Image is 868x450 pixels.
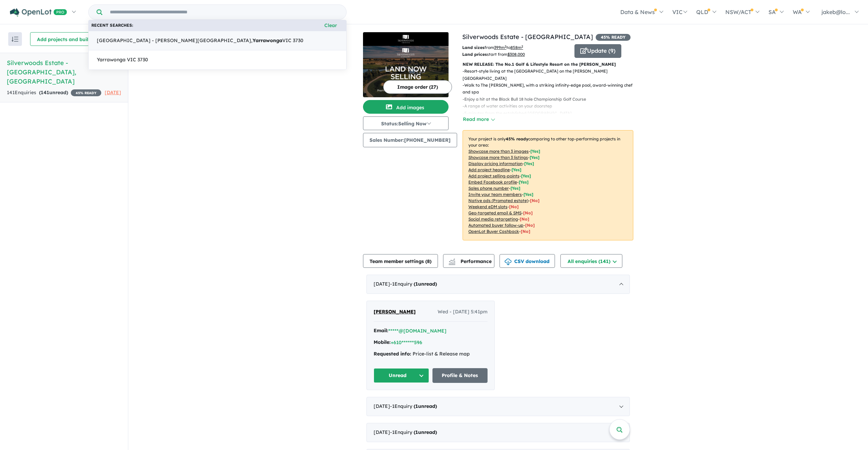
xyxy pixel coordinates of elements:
u: OpenLot Buyer Cashback [468,229,519,234]
span: Yarrawonga VIC 3730 [97,56,148,64]
strong: ( unread) [39,89,68,96]
span: [ Yes ] [523,192,533,197]
button: Add projects and builders [30,32,105,46]
span: - 1 Enquir y [390,281,437,287]
sup: 2 [505,45,506,48]
span: [ Yes ] [511,167,521,172]
strong: ( unread) [414,403,437,409]
a: Profile & Notes [432,368,488,383]
img: line-chart.svg [449,259,455,262]
img: sort.svg [12,37,18,42]
p: Your project is only comparing to other top-performing projects in your area: - - - - - - - - - -... [463,130,633,240]
strong: Mobile: [374,339,391,345]
h5: Silverwoods Estate - [GEOGRAPHIC_DATA] , [GEOGRAPHIC_DATA] [7,58,121,86]
img: bar-chart.svg [449,261,455,265]
span: [PERSON_NAME] [374,309,416,315]
button: Image order (27) [383,80,452,94]
span: 1 [415,403,418,409]
div: [DATE] [366,275,630,294]
span: [No] [525,223,535,228]
button: Status:Selling Now [363,116,449,130]
span: - 1 Enquir y [390,403,437,409]
p: - 5-minutes from the established [GEOGRAPHIC_DATA] [463,110,639,117]
strong: ( unread) [414,429,437,435]
span: Wed - [DATE] 5:41pm [438,308,488,316]
a: [PERSON_NAME] [374,308,416,316]
div: Price-list & Release map [374,350,488,358]
span: 8 [427,258,430,264]
span: 45 % READY [596,34,631,41]
button: Update (9) [574,44,621,58]
u: Invite your team members [468,192,522,197]
span: [No] [521,229,530,234]
span: 1 [415,429,418,435]
a: Yarrawonga VIC 3730 [88,50,347,70]
span: [GEOGRAPHIC_DATA] - [PERSON_NAME][GEOGRAPHIC_DATA], VIC 3730 [97,37,303,45]
button: Add images [363,100,449,114]
sup: 2 [521,45,523,48]
b: Land prices [462,52,487,57]
span: [ Yes ] [530,155,540,160]
span: 1 [415,281,418,287]
b: Recent searches: [91,22,133,29]
span: [No] [530,198,540,203]
strong: Yarrawonga [252,37,282,43]
p: - Enjoy a hit at the Black Bull 18 hole Championship Golf Course [463,96,639,103]
u: Automated buyer follow-up [468,223,523,228]
p: - A range of water activities on your doorstep [463,103,639,110]
button: Performance [443,254,494,268]
button: Sales Number:[PHONE_NUMBER] [363,133,457,147]
div: 141 Enquir ies [7,89,101,97]
input: Try estate name, suburb, builder or developer [104,5,345,20]
span: jakeb@lo... [821,9,850,15]
div: [DATE] [366,397,630,416]
strong: Email: [374,327,388,334]
u: Add project selling-points [468,173,519,178]
img: Silverwoods Estate - Yarrawonga [363,46,449,97]
span: [No] [520,216,529,222]
u: Add project headline [468,167,510,172]
a: Silverwoods Estate - Yarrawonga LogoSilverwoods Estate - Yarrawonga [363,32,449,97]
button: All enquiries (141) [560,254,622,268]
button: CSV download [500,254,555,268]
span: [DATE] [105,89,121,96]
button: Team member settings (8) [363,254,438,268]
span: 141 [41,89,49,96]
span: to [506,45,523,50]
img: Silverwoods Estate - Yarrawonga Logo [366,35,446,43]
u: Geo-targeted email & SMS [468,210,521,215]
img: Openlot PRO Logo White [10,8,67,17]
strong: ( unread) [414,281,437,287]
u: Native ads (Promoted estate) [468,198,528,203]
div: [DATE] [366,423,630,442]
p: - Walk to The [PERSON_NAME], with a striking infinity-edge pool, award-winning chef and spa [463,82,639,96]
a: Silverwoods Estate - [GEOGRAPHIC_DATA] [462,33,593,41]
u: Embed Facebook profile [468,179,517,185]
u: Social media retargeting [468,216,518,222]
p: NEW RELEASE: The No.1 Golf & Lifestyle Resort on the [PERSON_NAME] [463,61,633,68]
span: [No] [509,204,519,209]
button: Unread [374,368,429,383]
b: 45 % ready [506,136,528,141]
span: [ Yes ] [521,173,531,178]
p: from [462,44,569,51]
u: 399 m [494,45,506,50]
button: Read more [463,115,495,123]
span: [ Yes ] [519,179,529,185]
span: [ Yes ] [524,161,534,166]
u: Display pricing information [468,161,522,166]
span: [ Yes ] [510,186,520,191]
p: - Resort-style living at the [GEOGRAPHIC_DATA] on the [PERSON_NAME][GEOGRAPHIC_DATA] [463,68,639,82]
span: 45 % READY [71,89,101,96]
a: [GEOGRAPHIC_DATA] - [PERSON_NAME][GEOGRAPHIC_DATA],YarrawongaVIC 3730 [88,31,347,51]
u: $ 308,000 [507,52,525,57]
span: [ Yes ] [530,149,540,154]
img: download icon [505,259,511,265]
strong: Requested info: [374,351,411,357]
b: Land sizes [462,45,484,50]
span: Performance [450,258,492,264]
span: [No] [523,210,533,215]
button: Clear [318,22,344,29]
u: Sales phone number [468,186,509,191]
u: Showcase more than 3 listings [468,155,528,160]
